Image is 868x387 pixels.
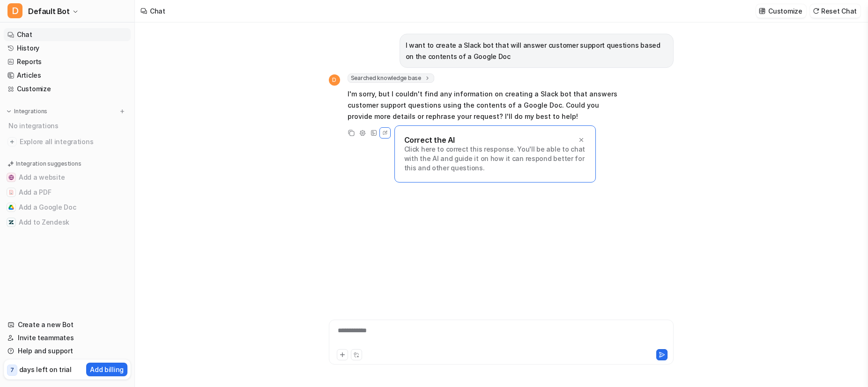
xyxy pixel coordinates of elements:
[14,108,47,115] p: Integrations
[6,118,131,133] div: No integrations
[759,7,765,15] img: customize
[4,170,131,185] button: Add a websiteAdd a website
[4,69,131,82] a: Articles
[813,7,819,15] img: reset
[8,204,14,210] img: Add a Google Doc
[4,331,131,344] a: Invite teammates
[4,318,131,331] a: Create a new Bot
[4,28,131,41] a: Chat
[404,145,586,173] p: Click here to correct this response. You'll be able to chat with the AI and guide it on how it ca...
[90,365,124,374] p: Add billing
[7,137,17,146] img: explore all integrations
[348,88,622,122] p: I'm sorry, but I couldn't find any information on creating a Slack bot that answers customer supp...
[4,107,50,116] button: Integrations
[8,175,14,180] img: Add a website
[768,6,802,16] p: Customize
[329,74,340,86] span: D
[8,190,14,195] img: Add a PDF
[86,363,127,376] button: Add billing
[756,4,806,18] button: Customize
[4,344,131,358] a: Help and support
[4,185,131,200] button: Add a PDFAdd a PDF
[19,365,72,374] p: days left on trial
[10,366,14,374] p: 7
[119,108,126,115] img: menu_add.svg
[28,5,70,18] span: Default Bot
[4,215,131,230] button: Add to ZendeskAdd to Zendesk
[4,55,131,68] a: Reports
[810,4,861,18] button: Reset Chat
[4,200,131,215] button: Add a Google DocAdd a Google Doc
[7,3,22,18] span: D
[150,6,165,16] div: Chat
[16,160,81,168] p: Integration suggestions
[4,82,131,95] a: Customize
[404,135,455,145] p: Correct the AI
[4,42,131,55] a: History
[20,134,127,149] span: Explore all integrations
[4,135,131,148] a: Explore all integrations
[8,219,14,225] img: Add to Zendesk
[6,108,12,115] img: expand menu
[406,40,668,62] p: I want to create a Slack bot that will answer customer support questions based on the contents of...
[348,73,434,83] span: Searched knowledge base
